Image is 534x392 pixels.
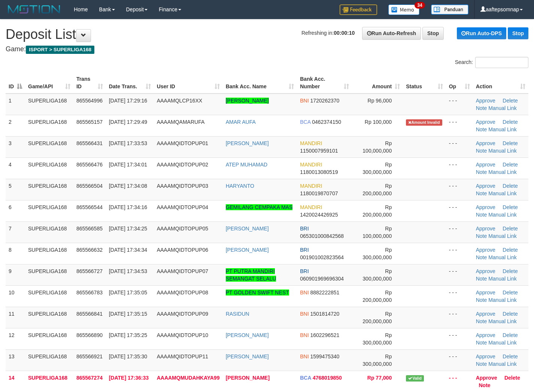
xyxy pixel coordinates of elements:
[25,200,73,221] td: SUPERLIGA168
[157,375,220,381] span: AAAAMQMUDAHKAYA99
[300,311,309,317] span: BNI
[226,353,269,359] a: [PERSON_NAME]
[362,140,392,154] span: Rp 100,000,000
[76,98,103,104] span: 865564996
[476,162,495,168] a: Approve
[300,247,309,253] span: BRI
[109,332,147,338] span: [DATE] 17:35:25
[362,27,421,40] a: Run Auto-Refresh
[503,119,518,125] a: Delete
[340,4,377,15] img: Feedback.jpg
[76,332,103,338] span: 865566890
[503,183,518,189] a: Delete
[476,375,497,381] a: Approve
[368,98,392,104] span: Rp 96,000
[25,115,73,136] td: SUPERLIGA168
[300,212,338,218] span: Copy 1420024426925 to clipboard
[25,307,73,328] td: SUPERLIGA168
[300,162,322,168] span: MANDIRI
[503,247,518,253] a: Delete
[226,375,270,381] a: [PERSON_NAME]
[476,353,495,359] a: Approve
[6,46,528,53] h4: Game:
[76,375,103,381] span: 865567274
[479,382,490,388] a: Note
[476,105,487,111] a: Note
[109,247,147,253] span: [DATE] 17:34:34
[310,311,339,317] span: Copy 1501814720 to clipboard
[503,353,518,359] a: Delete
[476,233,487,239] a: Note
[503,311,518,317] a: Delete
[446,200,473,221] td: - - -
[403,72,446,94] th: Status: activate to sort column ascending
[446,371,473,392] td: - - -
[157,98,202,104] span: AAAAMQLCP16XX
[109,162,147,168] span: [DATE] 17:34:01
[300,98,309,104] span: BNI
[476,254,487,260] a: Note
[109,353,147,359] span: [DATE] 17:35:30
[503,162,518,168] a: Delete
[76,247,103,253] span: 865566632
[365,119,392,125] span: Rp 100,000
[362,332,392,346] span: Rp 300,000,000
[367,375,392,381] span: Rp 77,000
[25,264,73,285] td: SUPERLIGA168
[310,332,339,338] span: Copy 1602296521 to clipboard
[300,119,310,125] span: BCA
[6,157,25,179] td: 4
[488,340,517,346] a: Manual Link
[446,94,473,115] td: - - -
[476,169,487,175] a: Note
[476,340,487,346] a: Note
[6,349,25,371] td: 13
[226,204,293,210] a: GEMILANG CEMPAKA MAS
[488,233,517,239] a: Manual Link
[76,268,103,274] span: 865566727
[362,353,392,367] span: Rp 300,000,000
[76,226,103,232] span: 865566585
[6,4,63,15] img: MOTION_logo.png
[6,243,25,264] td: 8
[476,318,487,324] a: Note
[6,307,25,328] td: 11
[109,375,149,381] span: [DATE] 17:36:33
[508,27,528,39] a: Stop
[488,126,517,132] a: Manual Link
[109,140,147,146] span: [DATE] 17:33:53
[300,290,309,295] span: BNI
[109,268,147,274] span: [DATE] 17:34:53
[476,190,487,196] a: Note
[310,290,339,295] span: Copy 8882222851 to clipboard
[503,268,518,274] a: Delete
[476,332,495,338] a: Approve
[300,169,338,175] span: Copy 1180013080519 to clipboard
[476,119,495,125] a: Approve
[300,140,322,146] span: MANDIRI
[226,268,276,282] a: PT PUTRA MANDIRI SEMANGAT SELALU
[300,332,309,338] span: BNI
[473,72,528,94] th: Action: activate to sort column ascending
[300,254,344,260] span: Copy 001901002823564 to clipboard
[488,148,517,154] a: Manual Link
[6,285,25,307] td: 10
[362,268,392,282] span: Rp 300,000,000
[362,204,392,218] span: Rp 200,000,000
[362,247,392,260] span: Rp 300,000,000
[76,290,103,295] span: 865566783
[446,221,473,243] td: - - -
[457,27,506,39] a: Run Auto-DPS
[476,148,487,154] a: Note
[25,349,73,371] td: SUPERLIGA168
[476,226,495,232] a: Approve
[6,179,25,200] td: 5
[226,290,289,295] a: PT GOLDEN SWIFT NEST
[476,212,487,218] a: Note
[488,361,517,367] a: Manual Link
[76,353,103,359] span: 865566921
[226,226,269,232] a: [PERSON_NAME]
[106,72,154,94] th: Date Trans.: activate to sort column ascending
[503,226,518,232] a: Delete
[76,183,103,189] span: 865566504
